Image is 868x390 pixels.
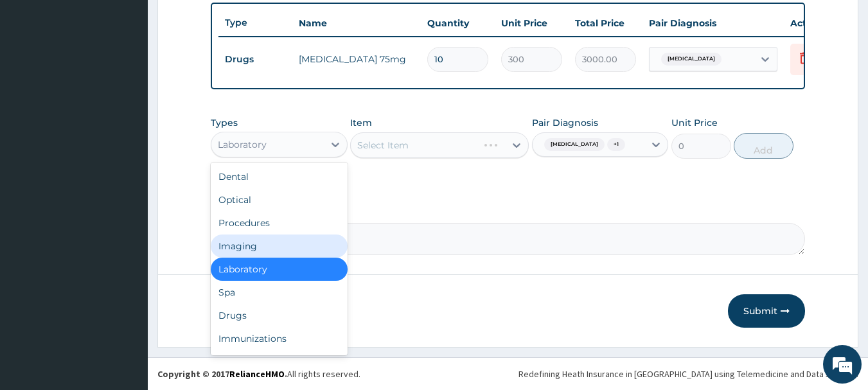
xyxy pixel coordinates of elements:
[211,118,238,129] label: Types
[218,138,267,151] div: Laboratory
[421,10,495,36] th: Quantity
[211,188,348,211] div: Optical
[218,11,292,35] th: Type
[211,6,242,37] div: Minimize live chat window
[211,165,348,188] div: Dental
[6,256,245,301] textarea: Type your message and hit 'Enter'
[24,64,52,96] img: d_794563401_company_1708531726252_794563401
[211,258,348,281] div: Laboratory
[211,235,348,258] div: Imaging
[569,10,642,36] th: Total Price
[671,116,718,129] label: Unit Price
[784,10,848,36] th: Actions
[75,114,177,244] span: We're online!
[734,133,793,159] button: Add
[211,304,348,327] div: Drugs
[642,10,784,36] th: Pair Diagnosis
[495,10,569,36] th: Unit Price
[292,10,421,36] th: Name
[229,368,285,380] a: RelianceHMO
[292,46,421,72] td: [MEDICAL_DATA] 75mg
[211,205,806,216] label: Comment
[218,48,292,71] td: Drugs
[728,294,805,328] button: Submit
[350,116,372,129] label: Item
[544,138,605,151] span: [MEDICAL_DATA]
[67,72,216,89] div: Chat with us now
[607,138,625,151] span: + 1
[211,350,348,373] div: Others
[157,368,287,380] strong: Copyright © 2017 .
[211,211,348,235] div: Procedures
[211,281,348,304] div: Spa
[148,357,868,390] footer: All rights reserved.
[532,116,598,129] label: Pair Diagnosis
[211,327,348,350] div: Immunizations
[661,53,722,66] span: [MEDICAL_DATA]
[518,368,858,380] div: Redefining Heath Insurance in [GEOGRAPHIC_DATA] using Telemedicine and Data Science!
